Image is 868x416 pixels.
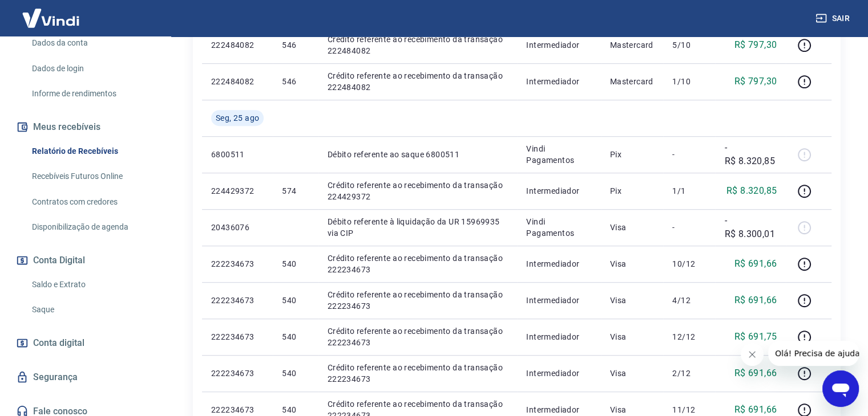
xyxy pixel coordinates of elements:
p: 4/12 [672,295,706,306]
p: Crédito referente ao recebimento da transação 222234673 [328,325,508,348]
p: 222484082 [211,76,264,87]
p: - [672,222,706,233]
p: R$ 691,66 [734,257,777,271]
p: Intermediador [526,39,591,51]
p: 546 [282,76,309,87]
p: Crédito referente ao recebimento da transação 222484082 [328,34,508,56]
span: Conta digital [33,335,84,351]
p: 222234673 [211,258,264,270]
p: Intermediador [526,76,591,87]
a: Relatório de Recebíveis [27,140,157,163]
a: Dados de login [27,57,157,80]
p: 1/10 [672,76,706,87]
p: 11/12 [672,404,706,415]
span: Olá! Precisa de ajuda? [7,8,96,17]
p: Pix [610,149,655,160]
p: -R$ 8.300,01 [724,214,777,241]
p: Intermediador [526,295,591,306]
p: Pix [610,185,655,197]
p: 2/12 [672,368,706,379]
p: 12/12 [672,331,706,342]
p: Visa [610,368,655,379]
p: 10/12 [672,258,706,270]
p: 222234673 [211,295,264,306]
p: R$ 797,30 [734,75,777,88]
a: Recebíveis Futuros Online [27,165,157,188]
p: 540 [282,368,309,379]
p: Crédito referente ao recebimento da transação 224429372 [328,180,508,202]
p: 222234673 [211,331,264,342]
p: 224429372 [211,185,264,197]
p: R$ 691,75 [734,330,777,344]
p: Visa [610,258,655,270]
p: Intermediador [526,331,591,342]
p: Débito referente à liquidação da UR 15969935 via CIP [328,216,508,239]
p: 574 [282,185,309,197]
p: 222484082 [211,39,264,51]
iframe: Botão para abrir a janela de mensagens [822,370,859,407]
p: Vindi Pagamentos [526,216,591,239]
p: - [672,149,706,160]
button: Sair [813,8,854,29]
a: Informe de rendimentos [27,82,157,105]
a: Dados da conta [27,31,157,55]
p: Intermediador [526,185,591,197]
p: Mastercard [610,39,655,51]
p: 5/10 [672,39,706,51]
iframe: Mensagem da empresa [768,341,859,366]
p: 6800511 [211,149,264,160]
p: Intermediador [526,404,591,415]
iframe: Fechar mensagem [741,343,764,366]
p: R$ 691,66 [734,366,777,380]
a: Conta digital [14,331,157,356]
a: Disponibilização de agenda [27,215,157,239]
p: 20436076 [211,222,264,233]
p: Intermediador [526,368,591,379]
a: Segurança [14,365,157,390]
p: Intermediador [526,258,591,270]
p: Visa [610,404,655,415]
p: R$ 8.320,85 [726,184,777,198]
p: Crédito referente ao recebimento da transação 222484082 [328,70,508,93]
p: Mastercard [610,76,655,87]
p: Crédito referente ao recebimento da transação 222234673 [328,252,508,275]
button: Conta Digital [14,248,157,273]
span: Seg, 25 ago [216,112,259,124]
p: 1/1 [672,185,706,197]
p: 546 [282,39,309,51]
p: R$ 797,30 [734,38,777,52]
p: -R$ 8.320,85 [724,141,777,168]
a: Contratos com credores [27,190,157,214]
p: Débito referente ao saque 6800511 [328,149,508,160]
p: Crédito referente ao recebimento da transação 222234673 [328,289,508,312]
a: Saque [27,298,157,321]
p: Visa [610,295,655,306]
p: 540 [282,295,309,306]
p: R$ 691,66 [734,293,777,307]
p: 540 [282,331,309,342]
p: Visa [610,222,655,233]
p: 540 [282,404,309,415]
p: Crédito referente ao recebimento da transação 222234673 [328,362,508,385]
a: Saldo e Extrato [27,273,157,296]
p: Visa [610,331,655,342]
p: Vindi Pagamentos [526,143,591,166]
p: 540 [282,258,309,270]
p: 222234673 [211,404,264,415]
button: Meus recebíveis [14,115,157,140]
p: 222234673 [211,368,264,379]
img: Vindi [14,1,88,35]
